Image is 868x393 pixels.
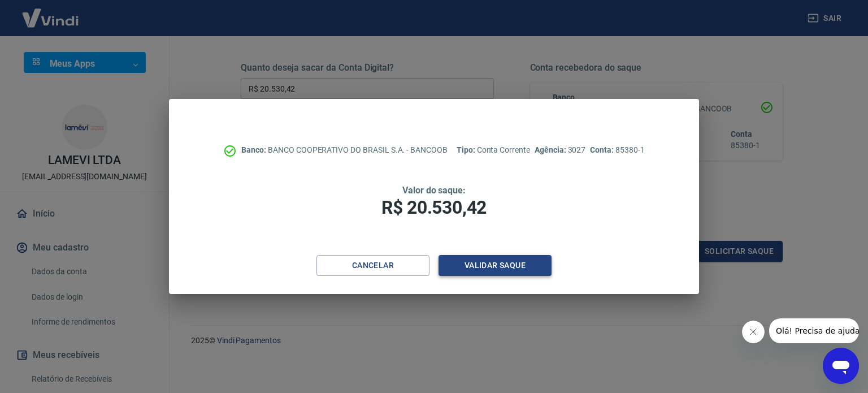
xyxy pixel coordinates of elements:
span: Agência: [535,145,568,154]
span: Tipo: [457,145,477,154]
span: Valor do saque: [402,185,466,196]
iframe: Mensagem da empresa [769,318,859,343]
span: Olá! Precisa de ajuda? [7,8,95,17]
p: 85380-1 [590,144,644,156]
p: 3027 [535,144,585,156]
iframe: Botão para abrir a janela de mensagens [823,348,859,384]
button: Validar saque [439,255,552,276]
p: BANCO COOPERATIVO DO BRASIL S.A. - BANCOOB [241,144,448,156]
iframe: Fechar mensagem [742,321,765,343]
span: Banco: [241,145,268,154]
span: Conta: [590,145,615,154]
span: R$ 20.530,42 [381,197,487,218]
button: Cancelar [316,255,429,276]
p: Conta Corrente [457,144,530,156]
